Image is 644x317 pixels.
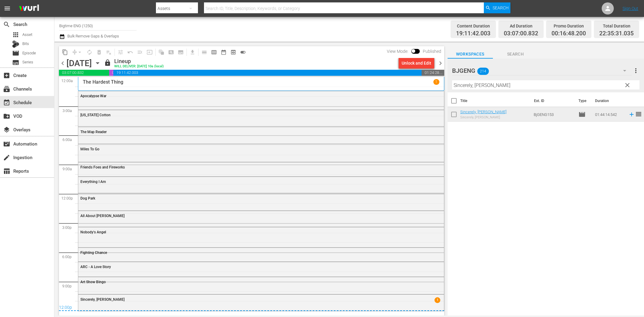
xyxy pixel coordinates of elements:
span: Copy Lineup [60,47,70,57]
span: Bits [22,41,29,47]
span: Bulk Remove Gaps & Overlaps [66,34,119,38]
span: Asset [12,31,19,38]
span: more_vert [632,67,639,74]
span: Everything I Am [80,180,106,184]
span: Episode [578,111,586,118]
span: content_copy [62,49,68,55]
button: Unlock and Edit [399,58,434,69]
div: [DATE] [66,58,92,68]
span: View Mode: [384,49,411,54]
span: Fill episodes with ad slates [135,47,145,57]
div: WILL DELIVER: [DATE] 10a (local) [114,65,164,69]
span: [US_STATE] Cotton [80,113,111,117]
span: add_box [3,72,10,79]
span: 03:07:00.832 [59,70,109,76]
span: 01:24:28.965 [422,70,444,76]
span: preview_outlined [230,49,236,55]
span: Loop Content [85,47,94,57]
div: Unlock and Edit [402,58,431,69]
span: table_chart [3,168,10,175]
span: Ingestion [3,154,10,161]
span: Select an event to delete [94,47,104,57]
span: menu [4,5,11,12]
div: Sincerely, [PERSON_NAME] [460,115,506,119]
span: Asset [22,32,32,38]
th: Type [575,92,591,109]
span: Automation [3,140,10,148]
span: lock [104,59,111,66]
span: Friends Foes and Fireworks [80,165,125,169]
button: more_vert [632,63,639,78]
span: 19:11:42.003 [113,70,421,76]
div: Lineup [114,58,164,65]
span: Sincerely, [PERSON_NAME] [80,297,125,302]
a: Sincerely, [PERSON_NAME] [460,110,506,114]
span: clear [624,82,631,89]
span: Series [22,59,33,65]
span: Art Show Bingo [80,280,106,284]
span: Download as CSV [186,46,197,58]
td: BjGENG153 [531,107,576,122]
span: Create Search Block [166,47,176,57]
span: Workspaces [448,50,493,58]
span: Series [12,59,19,66]
span: View Backup [228,47,238,57]
span: chevron_right [437,59,444,67]
span: Revert to Primary Episode [125,47,135,57]
span: create_new_folder [3,113,10,120]
span: Dog Park [80,196,95,200]
span: Remove Gaps & Overlaps [70,47,85,57]
span: Customize Events [114,46,125,58]
div: Ad Duration [504,22,538,30]
span: 00:16:48.200 [109,70,114,76]
span: Overlays [3,126,10,133]
a: Sign Out [623,6,638,11]
span: 1 [434,297,440,303]
div: 12:00p [59,305,444,311]
span: Apocalypse War [80,94,106,98]
span: Month Calendar View [219,47,228,57]
span: toggle_on [240,49,246,55]
span: 22:35:31.035 [599,30,634,37]
button: clear [622,80,632,90]
button: Search [484,2,510,13]
div: Promo Duration [552,22,586,30]
span: Search [493,50,538,58]
span: All About [PERSON_NAME] [80,214,125,218]
span: Episode [12,50,19,57]
span: chevron_left [59,59,66,67]
span: Day Calendar View [197,46,209,58]
img: ans4CAIJ8jUAAAAAAAAAAAAAAAAAAAAAAAAgQb4GAAAAAAAAAAAAAAAAAAAAAAAAJMjXAAAAAAAAAAAAAAAAAAAAAAAAgAT5G... [15,2,44,16]
div: Bits [12,40,19,48]
span: Clear Lineup [104,47,114,57]
span: 19:11:42.003 [456,30,490,37]
svg: Add to Schedule [628,111,635,118]
span: 00:16:48.200 [552,30,586,37]
span: event_available [3,99,10,106]
div: Total Duration [599,22,634,30]
div: BJGENG [452,62,632,79]
th: Title [460,92,531,109]
span: 24 hours Lineup View is ON [238,47,248,57]
span: ARC - A Love Story [80,265,111,269]
span: subscriptions [3,85,10,93]
span: Search [493,2,509,13]
div: Content Duration [456,22,490,30]
span: Nobody's Angel [80,230,106,234]
span: Episode [22,50,36,56]
span: Search [3,21,10,28]
th: Ext. ID [530,92,574,109]
th: Duration [591,92,628,109]
span: Update Metadata from Key Asset [145,47,154,57]
span: Toggle to switch from Published to Draft view. [411,49,416,53]
span: calendar_view_week_outlined [211,49,217,55]
span: Refresh All Search Blocks [154,46,166,58]
span: Miles To Go [80,147,99,151]
td: 01:44:14.542 [593,107,626,122]
span: date_range_outlined [221,49,227,55]
span: Week Calendar View [209,47,219,57]
p: The Hardest Thing [83,79,123,85]
span: The Map Reader [80,130,107,134]
span: reorder [635,110,642,118]
span: 03:07:00.832 [504,30,538,37]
